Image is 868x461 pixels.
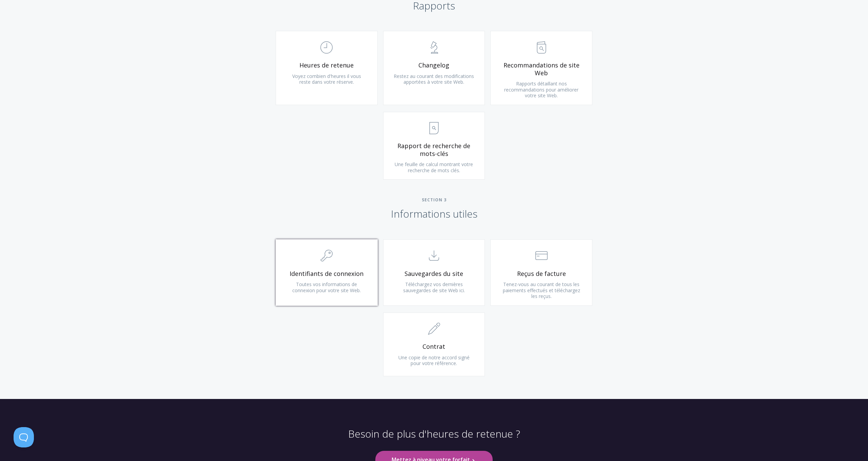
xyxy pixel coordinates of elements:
[501,270,582,278] span: Reçus de facture
[276,239,378,306] a: Identifiants de connexion Toutes vos informations de connexion pour votre site Web.
[503,281,580,299] span: Tenez-vous au courant de tous les paiements effectués et téléchargez les reçus.
[276,31,378,105] a: Heures de retenue Voyez combien d'heures il vous reste dans votre réserve.
[490,31,592,105] a: Recommandations de site Web Rapports détaillant nos recommandations pour améliorer votre site Web.
[286,270,367,278] span: Identifiants de connexion
[394,73,474,85] span: Restez au courant des modifications apportées à votre site Web.
[383,313,485,376] a: Contrat Une copie de notre accord signé pour votre référence.
[383,112,485,180] a: Rapport de recherche de mots-clés Une feuille de calcul montrant votre recherche de mots clés.
[403,281,465,294] span: Téléchargez vos dernières sauvegardes de site Web ici.
[394,61,475,69] span: Changelog
[383,239,485,306] a: Sauvegardes du site Téléchargez vos dernières sauvegardes de site Web ici.
[292,73,361,85] span: Voyez combien d'heures il vous reste dans votre réserve.
[504,80,578,99] span: Rapports détaillant nos recommandations pour améliorer votre site Web.
[490,239,592,306] a: Reçus de facture Tenez-vous au courant de tous les paiements effectués et téléchargez les reçus.
[398,354,470,367] span: Une copie de notre accord signé pour votre référence.
[292,281,361,294] span: Toutes vos informations de connexion pour votre site Web.
[14,427,34,447] iframe: Basculer l'assistance client
[394,270,475,278] span: Sauvegardes du site
[395,161,473,174] span: Une feuille de calcul montrant votre recherche de mots clés.
[501,61,582,77] span: Recommandations de site Web
[286,61,367,69] span: Heures de retenue
[383,31,485,105] a: Changelog Restez au courant des modifications apportées à votre site Web.
[394,343,475,350] span: Contrat
[394,142,475,157] span: Rapport de recherche de mots-clés
[348,427,520,451] p: Besoin de plus d'heures de retenue ?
